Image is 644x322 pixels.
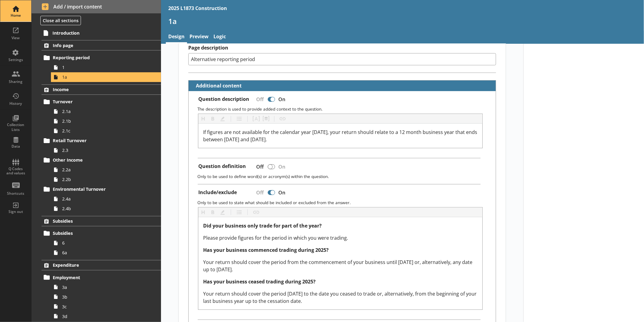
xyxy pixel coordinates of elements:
[62,240,141,246] span: 6
[51,238,161,248] a: 6
[62,206,141,211] span: 2.4b
[42,272,161,282] a: Employment
[198,189,237,196] label: Include/exclude
[62,196,141,202] span: 2.4a
[51,63,161,72] a: 1
[51,146,161,155] a: 2.3
[252,94,267,104] div: Off
[62,64,141,70] span: 1
[42,3,151,10] span: Add / import content
[42,216,161,226] a: Subsidies
[62,304,141,310] span: 3c
[44,97,161,136] li: Turnover2.1a2.1b2.1c
[53,157,139,163] span: Other Income
[197,173,491,179] p: Only to be used to define word(s) or acronym(s) within the question.
[203,259,474,273] span: Your return should cover the period from the commencement of your business until [DATE] or, alter...
[62,147,141,153] span: 2.3
[211,31,228,44] a: Logic
[53,230,139,236] span: Subsidies
[276,94,290,104] div: On
[198,96,249,102] label: Question description
[44,155,161,184] li: Other Income2.2a2.2b
[44,136,161,155] li: Retail Turnover2.3
[187,31,211,44] a: Preview
[5,144,26,149] div: Data
[203,278,316,285] span: Has your business ceased trading during 2025?
[51,311,161,321] a: 3d
[197,200,491,205] p: Only to be used to state what should be included or excluded from the answer.
[5,79,26,84] div: Sharing
[53,138,139,143] span: Retail Turnover
[62,284,141,290] span: 3a
[203,222,322,229] span: Did your business only trade for part of the year?
[5,191,26,196] div: Shortcuts
[191,80,243,91] button: Additional content
[53,262,139,268] span: Expenditure
[53,186,139,192] span: Environmental Turnover
[62,313,141,319] span: 3d
[32,216,161,258] li: SubsidiesSubsidies66a
[168,5,227,12] div: 2025 L1873 Construction
[53,87,139,92] span: Income
[51,175,161,184] a: 2.2b
[188,45,496,51] label: Page description
[53,275,139,280] span: Employment
[42,155,161,165] a: Other Income
[5,209,26,214] div: Sign out
[62,118,141,124] span: 2.1b
[42,184,161,194] a: Environmental Turnover
[51,194,161,204] a: 2.4a
[42,136,161,146] a: Retail Turnover
[203,235,348,241] span: Please provide figures for the period in which you were trading.
[41,28,161,38] a: Introduction
[40,16,81,25] button: Close all sections
[5,167,26,176] div: Q Codes and values
[42,53,161,63] a: Reporting period
[53,218,139,224] span: Subsidies
[51,204,161,214] a: 2.4b
[5,122,26,132] div: Collection Lists
[32,40,161,82] li: Info pageReporting period11a
[198,163,246,170] label: Question definition
[42,97,161,107] a: Turnover
[252,187,267,198] div: Off
[44,184,161,214] li: Environmental Turnover2.4a2.4b
[53,43,139,48] span: Info page
[62,128,141,134] span: 2.1c
[62,108,141,114] span: 2.1a
[168,16,637,26] h1: 1a
[203,129,478,143] span: If figures are not available for the calendar year [DATE], your return should relate to a 12 mont...
[51,116,161,126] a: 2.1b
[42,40,161,50] a: Info page
[42,84,161,95] a: Income
[166,31,187,44] a: Design
[51,302,161,311] a: 3c
[5,13,26,18] div: Home
[5,57,26,62] div: Settings
[5,101,26,106] div: History
[62,176,141,182] span: 2.2b
[52,30,139,36] span: Introduction
[51,248,161,258] a: 6a
[51,282,161,292] a: 3a
[62,294,141,300] span: 3b
[51,126,161,136] a: 2.1c
[42,228,161,238] a: Subsidies
[53,99,139,104] span: Turnover
[62,167,141,173] span: 2.2a
[276,161,290,172] div: On
[44,53,161,82] li: Reporting period11a
[62,74,141,80] span: 1a
[197,106,491,112] p: The description is used to provide added context to the question.
[51,107,161,116] a: 2.1a
[5,36,26,40] div: View
[51,72,161,82] a: 1a
[276,187,290,198] div: On
[51,165,161,175] a: 2.2a
[252,161,267,172] div: Off
[51,292,161,302] a: 3b
[203,247,329,253] span: Has your business commenced trading during 2025?
[62,250,141,255] span: 6a
[42,260,161,270] a: Expenditure
[44,228,161,258] li: Subsidies66a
